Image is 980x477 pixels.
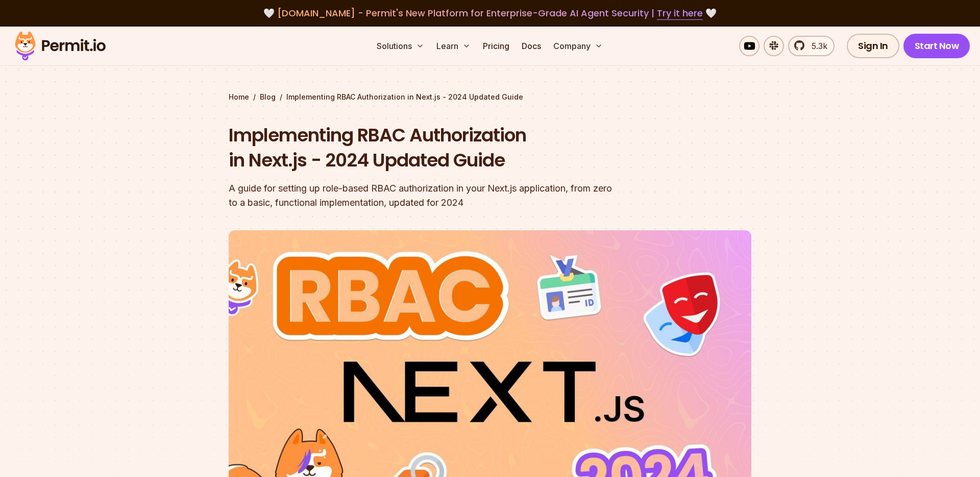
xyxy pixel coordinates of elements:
[24,6,955,20] div: 🤍 🤍
[657,7,703,20] a: Try it here
[805,40,827,52] span: 5.3k
[229,123,621,173] h1: Implementing RBAC Authorization in Next.js - 2024 Updated Guide
[229,181,621,210] div: A guide for setting up role-based RBAC authorization in your Next.js application, from zero to a ...
[229,92,751,102] div: / /
[549,36,607,56] button: Company
[229,92,249,102] a: Home
[903,34,970,58] a: Start Now
[847,34,899,58] a: Sign In
[373,36,428,56] button: Solutions
[518,36,545,56] a: Docs
[479,36,513,56] a: Pricing
[10,29,110,63] img: Permit logo
[260,92,276,102] a: Blog
[277,7,703,19] span: [DOMAIN_NAME] - Permit's New Platform for Enterprise-Grade AI Agent Security |
[432,36,475,56] button: Learn
[788,36,835,56] a: 5.3k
